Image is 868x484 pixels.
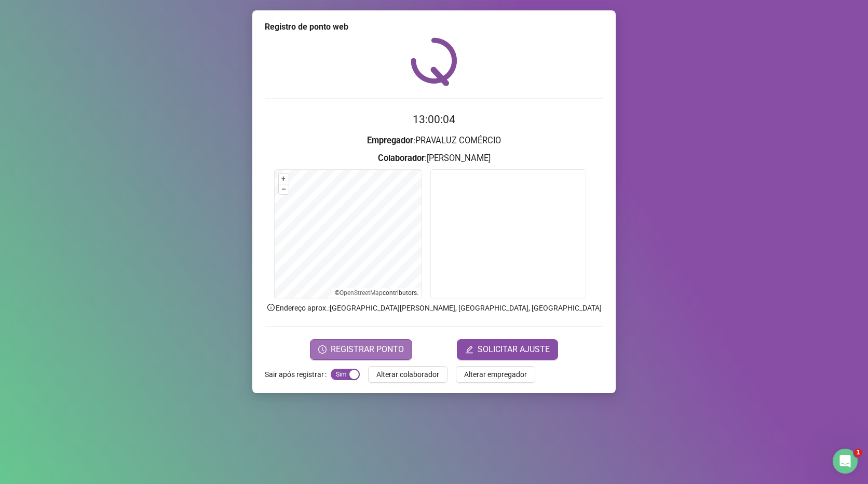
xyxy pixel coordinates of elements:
[854,449,862,457] span: 1
[367,136,413,145] strong: Empregador
[833,449,858,474] iframe: Intercom live chat
[456,366,535,383] button: Alterar empregador
[265,152,603,165] h3: : [PERSON_NAME]
[318,345,327,354] span: clock-circle
[265,366,331,383] label: Sair após registrar
[265,21,603,33] div: Registro de ponto web
[478,343,550,356] span: SOLICITAR AJUSTE
[464,369,527,380] span: Alterar empregador
[335,289,418,297] li: © contributors.
[266,303,276,312] span: info-circle
[265,134,603,147] h3: : PRAVALUZ COMÉRCIO
[279,184,289,194] button: –
[265,302,603,314] p: Endereço aprox. : [GEOGRAPHIC_DATA][PERSON_NAME], [GEOGRAPHIC_DATA], [GEOGRAPHIC_DATA]
[457,339,558,360] button: editSOLICITAR AJUSTE
[340,289,383,297] a: OpenStreetMap
[279,174,289,184] button: +
[376,369,439,380] span: Alterar colaborador
[368,366,447,383] button: Alterar colaborador
[411,37,457,86] img: QRPoint
[331,343,404,356] span: REGISTRAR PONTO
[310,339,412,360] button: REGISTRAR PONTO
[465,345,473,354] span: edit
[378,153,425,163] strong: Colaborador
[413,113,455,126] time: 13:00:04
